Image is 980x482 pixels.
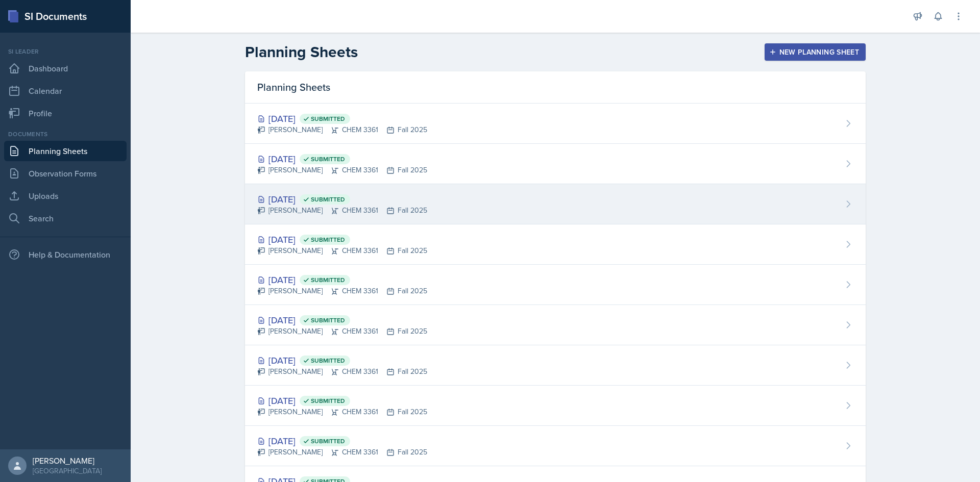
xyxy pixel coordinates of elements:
div: [DATE] [257,394,427,408]
div: Help & Documentation [4,244,127,265]
a: [DATE] Submitted [PERSON_NAME]CHEM 3361Fall 2025 [245,426,866,466]
a: [DATE] Submitted [PERSON_NAME]CHEM 3361Fall 2025 [245,224,866,265]
div: [PERSON_NAME] CHEM 3361 Fall 2025 [257,407,427,417]
a: Planning Sheets [4,141,127,161]
div: [PERSON_NAME] CHEM 3361 Fall 2025 [257,366,427,377]
button: New Planning Sheet [765,43,866,61]
a: Dashboard [4,58,127,79]
div: Documents [4,130,127,139]
div: [DATE] [257,434,427,448]
a: [DATE] Submitted [PERSON_NAME]CHEM 3361Fall 2025 [245,386,866,426]
span: Submitted [311,155,345,163]
div: [PERSON_NAME] CHEM 3361 Fall 2025 [257,205,427,216]
span: Submitted [311,115,345,123]
a: [DATE] Submitted [PERSON_NAME]CHEM 3361Fall 2025 [245,265,866,305]
a: Calendar [4,81,127,101]
div: New Planning Sheet [771,48,859,56]
div: [DATE] [257,353,427,367]
div: [DATE] [257,192,427,206]
div: Planning Sheets [245,71,866,104]
span: Submitted [311,236,345,244]
a: Profile [4,103,127,123]
div: [DATE] [257,233,427,246]
h2: Planning Sheets [245,43,358,61]
div: [PERSON_NAME] CHEM 3361 Fall 2025 [257,326,427,337]
span: Submitted [311,437,345,445]
div: [PERSON_NAME] CHEM 3361 Fall 2025 [257,165,427,175]
span: Submitted [311,316,345,324]
span: Submitted [311,397,345,405]
a: [DATE] Submitted [PERSON_NAME]CHEM 3361Fall 2025 [245,305,866,345]
a: [DATE] Submitted [PERSON_NAME]CHEM 3361Fall 2025 [245,345,866,386]
span: Submitted [311,276,345,284]
div: [PERSON_NAME] [33,455,102,466]
div: [GEOGRAPHIC_DATA] [33,466,102,476]
div: [DATE] [257,313,427,327]
div: Si leader [4,47,127,56]
div: [PERSON_NAME] CHEM 3361 Fall 2025 [257,286,427,296]
a: Observation Forms [4,163,127,184]
a: [DATE] Submitted [PERSON_NAME]CHEM 3361Fall 2025 [245,144,866,184]
div: [PERSON_NAME] CHEM 3361 Fall 2025 [257,124,427,135]
span: Submitted [311,195,345,204]
div: [DATE] [257,273,427,287]
span: Submitted [311,357,345,365]
div: [DATE] [257,152,427,166]
div: [DATE] [257,112,427,125]
a: [DATE] Submitted [PERSON_NAME]CHEM 3361Fall 2025 [245,184,866,224]
div: [PERSON_NAME] CHEM 3361 Fall 2025 [257,447,427,458]
a: [DATE] Submitted [PERSON_NAME]CHEM 3361Fall 2025 [245,104,866,144]
div: [PERSON_NAME] CHEM 3361 Fall 2025 [257,245,427,256]
a: Uploads [4,186,127,206]
a: Search [4,208,127,229]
